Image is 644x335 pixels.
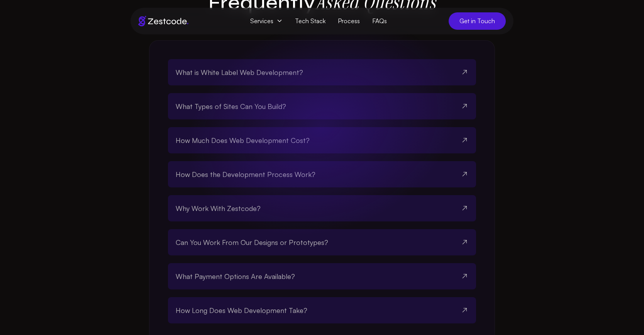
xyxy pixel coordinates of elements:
[176,67,303,78] span: What is White Label Web Development?
[289,14,332,28] a: Tech Stack
[176,237,328,248] span: Can You Work From Our Designs or Prototypes?
[176,127,468,153] button: How Much Does Web Development Cost?
[176,229,468,255] button: Can You Work From Our Designs or Prototypes?
[176,271,295,282] span: What Payment Options Are Available?
[176,195,468,221] button: Why Work With Zestcode?
[176,203,261,214] span: Why Work With Zestcode?
[176,135,310,146] span: How Much Does Web Development Cost?
[138,16,188,26] img: Brand logo of zestcode digital
[449,12,506,30] a: Get in Touch
[332,14,366,28] a: Process
[176,263,468,289] button: What Payment Options Are Available?
[176,305,307,316] span: How Long Does Web Development Take?
[176,93,468,119] button: What Types of Sites Can You Build?
[176,169,315,180] span: How Does the Development Process Work?
[244,14,289,28] span: Services
[366,14,393,28] a: FAQs
[176,101,286,112] span: What Types of Sites Can You Build?
[176,297,468,323] button: How Long Does Web Development Take?
[176,161,468,187] button: How Does the Development Process Work?
[176,59,468,85] button: What is White Label Web Development?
